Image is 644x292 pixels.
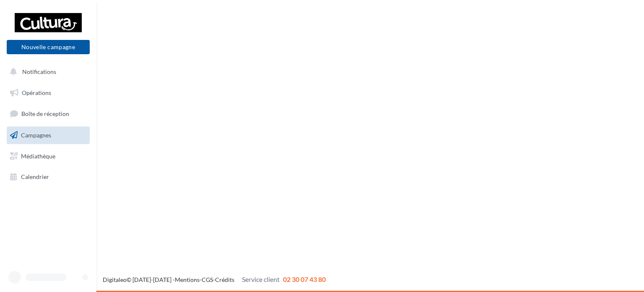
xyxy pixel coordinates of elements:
span: Campagnes [21,132,51,139]
a: CGS [202,276,213,283]
span: Boîte de réception [21,110,69,117]
span: © [DATE]-[DATE] - - - [103,276,326,283]
a: Campagnes [5,126,91,144]
span: Notifications [22,68,56,75]
span: Service client [242,275,280,283]
a: Médiathèque [5,147,91,165]
span: Médiathèque [21,152,55,159]
a: Boîte de réception [5,105,91,123]
span: 02 30 07 43 80 [283,275,326,283]
button: Notifications [5,63,88,81]
span: Opérations [22,89,51,96]
a: Crédits [215,276,234,283]
button: Nouvelle campagne [7,40,90,54]
span: Calendrier [21,173,49,180]
a: Opérations [5,84,91,102]
a: Digitaleo [103,276,127,283]
a: Calendrier [5,168,91,186]
a: Mentions [175,276,200,283]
